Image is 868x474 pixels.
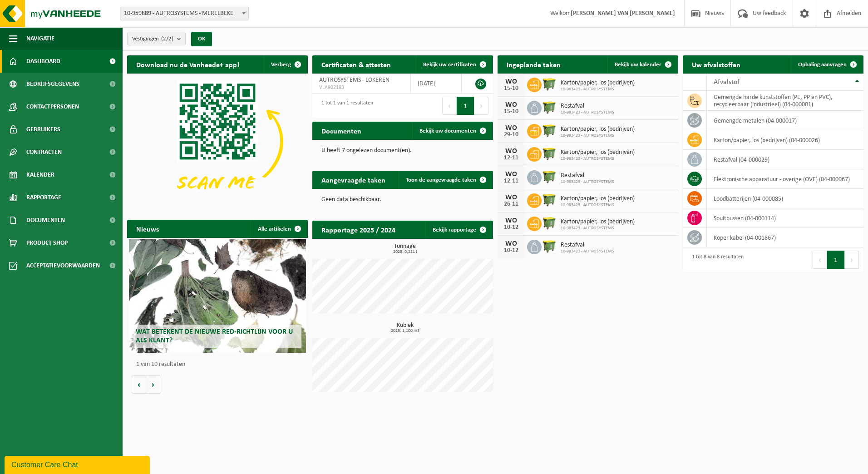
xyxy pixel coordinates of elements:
h2: Aangevraagde taken [312,171,395,188]
div: 12-11 [502,155,520,161]
h2: Uw afvalstoffen [683,55,750,73]
h2: Certificaten & attesten [312,55,400,73]
button: Previous [813,251,827,269]
span: Contactpersonen [26,95,79,118]
a: Ophaling aanvragen [791,55,863,74]
span: Restafval [561,242,614,249]
a: Bekijk rapportage [425,221,492,239]
span: 10-983423 - AUTROSYSTEMS [561,249,614,254]
h2: Documenten [312,122,370,139]
img: WB-1100-HPE-GN-50 [542,146,557,161]
span: Bekijk uw kalender [615,62,661,68]
p: 1 van 10 resultaten [136,361,303,368]
count: (2/2) [161,36,173,42]
span: Navigatie [26,27,54,50]
span: 10-983423 - AUTROSYSTEMS [561,133,635,138]
div: 26-11 [502,201,520,207]
button: Previous [442,97,457,115]
img: WB-1100-HPE-GN-50 [542,169,557,184]
strong: [PERSON_NAME] VAN [PERSON_NAME] [571,10,675,17]
img: WB-1100-HPE-GN-50 [542,99,557,115]
img: WB-1100-HPE-GN-50 [542,76,557,92]
button: 1 [827,251,845,269]
td: koper kabel (04-001867) [707,228,863,247]
span: Acceptatievoorwaarden [26,254,100,277]
span: 10-983423 - AUTROSYSTEMS [561,156,635,162]
div: WO [502,194,520,201]
p: Geen data beschikbaar. [321,197,484,203]
img: Download de VHEPlus App [127,74,308,209]
td: elektronische apparatuur - overige (OVE) (04-000067) [707,169,863,189]
h2: Rapportage 2025 / 2024 [312,221,404,238]
td: gemengde harde kunststoffen (PE, PP en PVC), recycleerbaar (industrieel) (04-000001) [707,91,863,111]
span: Restafval [561,172,614,179]
span: 10-983423 - AUTROSYSTEMS [561,110,614,115]
img: WB-1100-HPE-GN-50 [542,215,557,231]
span: 10-983423 - AUTROSYSTEMS [561,226,635,231]
span: Bedrijfsgegevens [26,73,79,95]
span: Afvalstof [714,79,740,86]
div: WO [502,240,520,247]
h2: Nieuws [127,220,168,237]
a: Alle artikelen [251,220,307,238]
td: [DATE] [411,74,462,94]
a: Bekijk uw kalender [607,55,677,74]
img: WB-1100-HPE-GN-50 [542,238,557,254]
button: Vestigingen(2/2) [127,32,186,45]
h2: Download nu de Vanheede+ app! [127,55,248,73]
div: WO [502,101,520,109]
div: 15-10 [502,85,520,92]
span: AUTROSYSTEMS - LOKEREN [319,77,390,84]
button: Next [845,251,859,269]
span: Documenten [26,209,65,232]
span: Wat betekent de nieuwe RED-richtlijn voor u als klant? [136,328,293,344]
div: 15-10 [502,109,520,115]
td: spuitbussen (04-000114) [707,208,863,228]
div: 10-12 [502,224,520,231]
td: karton/papier, los (bedrijven) (04-000026) [707,130,863,150]
button: 1 [457,97,474,115]
img: WB-1100-HPE-GN-50 [542,123,557,138]
span: 10-983423 - AUTROSYSTEMS [561,179,614,185]
span: 10-959889 - AUTROSYSTEMS - MERELBEKE [120,7,249,20]
h3: Tonnage [317,243,493,254]
span: Vestigingen [132,32,173,46]
button: Volgende [146,375,160,394]
a: Toon de aangevraagde taken [399,171,492,189]
span: VLA902183 [319,84,404,91]
button: Verberg [264,55,307,74]
p: U heeft 7 ongelezen document(en). [321,148,484,154]
div: WO [502,78,520,85]
span: Dashboard [26,50,60,73]
span: Verberg [271,62,291,68]
h3: Kubiek [317,322,493,333]
a: Bekijk uw certificaten [416,55,492,74]
span: Bekijk uw documenten [419,128,476,134]
button: Vorige [132,375,146,394]
span: 2025: 1,100 m3 [317,329,493,333]
span: Karton/papier, los (bedrijven) [561,195,635,202]
span: Karton/papier, los (bedrijven) [561,126,635,133]
a: Bekijk uw documenten [412,122,492,140]
span: Restafval [561,103,614,110]
iframe: chat widget [5,454,152,474]
button: OK [191,32,212,46]
div: WO [502,148,520,155]
span: Karton/papier, los (bedrijven) [561,218,635,226]
span: 10-983423 - AUTROSYSTEMS [561,202,635,208]
div: WO [502,171,520,178]
span: 10-959889 - AUTROSYSTEMS - MERELBEKE [120,7,248,20]
span: Karton/papier, los (bedrijven) [561,149,635,156]
button: Next [474,97,488,115]
span: Kalender [26,163,54,186]
div: 29-10 [502,132,520,138]
div: 12-11 [502,178,520,184]
img: WB-1100-HPE-GN-50 [542,192,557,207]
span: Gebruikers [26,118,60,141]
div: 1 tot 1 van 1 resultaten [317,96,373,116]
td: restafval (04-000029) [707,150,863,169]
a: Wat betekent de nieuwe RED-richtlijn voor u als klant? [129,239,306,353]
div: 10-12 [502,247,520,254]
span: Rapportage [26,186,61,209]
